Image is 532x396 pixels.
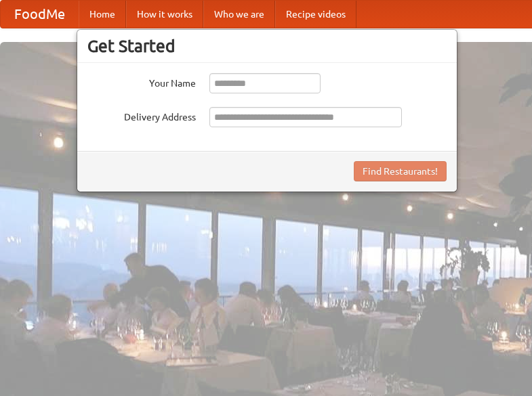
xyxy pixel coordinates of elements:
[87,36,447,56] h3: Get Started
[126,1,203,28] a: How it works
[354,161,447,181] button: Find Restaurants!
[87,107,196,124] label: Delivery Address
[87,73,196,90] label: Your Name
[203,1,275,28] a: Who we are
[1,1,79,28] a: FoodMe
[79,1,126,28] a: Home
[275,1,356,28] a: Recipe videos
